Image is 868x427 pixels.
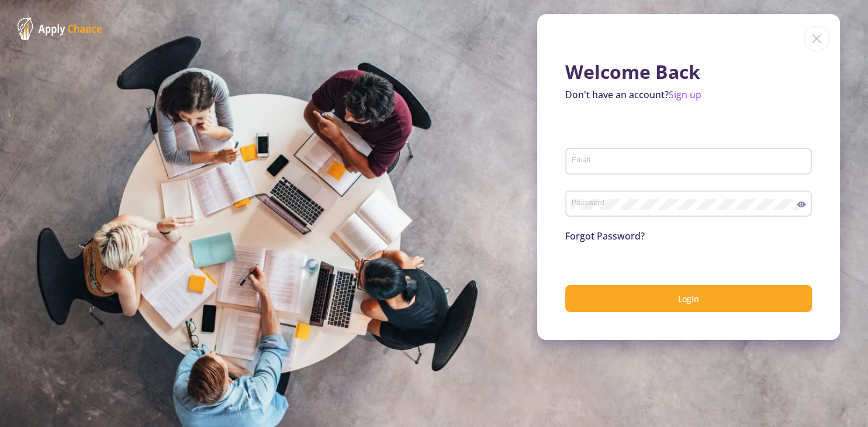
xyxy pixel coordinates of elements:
[18,18,102,40] img: ApplyChance Logo
[804,26,829,51] img: close icon
[565,230,645,242] a: Forgot Password?
[669,88,701,101] a: Sign up
[678,293,699,304] span: Login
[565,61,812,83] h1: Welcome Back
[565,88,812,102] p: Don't have an account?
[565,285,812,313] button: Login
